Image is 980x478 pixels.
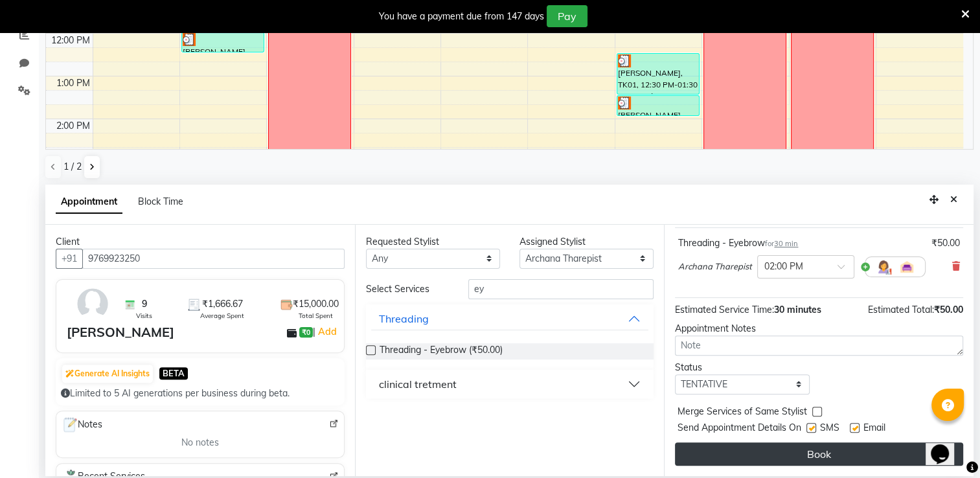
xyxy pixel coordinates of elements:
span: Total Spent [299,311,333,321]
button: clinical tretment [371,372,649,396]
span: 30 minutes [774,304,821,315]
span: 1 / 2 [63,160,82,174]
span: BETA [159,367,188,380]
div: Threading - Eyebrow [678,236,798,250]
span: ₹50.00 [934,304,963,315]
img: Hairdresser.png [876,259,891,275]
span: | [313,324,338,339]
div: [PERSON_NAME], TK01, 01:30 PM-02:00 PM, Hand & Feet Treatment - Regular Menicure [617,96,699,115]
span: Visits [136,311,152,321]
img: Interior.png [899,259,915,275]
div: Appointment Notes [675,322,963,336]
button: Generate AI Insights [62,365,153,383]
div: [PERSON_NAME] [67,323,174,342]
button: Close [944,190,963,210]
a: Add [315,324,338,339]
small: for [765,239,798,248]
span: Average Spent [200,311,244,321]
span: 30 min [774,239,798,248]
div: You have a payment due from 147 days [379,10,544,23]
div: 1:00 PM [54,76,93,90]
span: ₹1,666.67 [202,297,243,311]
span: Email [863,421,885,437]
span: ₹15,000.00 [293,297,339,311]
span: Estimated Total: [868,304,934,315]
span: Send Appointment Details On [678,421,801,437]
span: Threading - Eyebrow (₹50.00) [380,343,503,359]
iframe: chat widget [926,426,967,465]
button: Book [675,442,963,466]
span: 9 [142,297,147,311]
div: Requested Stylist [366,235,500,249]
input: Search by Name/Mobile/Email/Code [82,249,345,269]
span: Estimated Service Time: [675,304,774,315]
div: [PERSON_NAME], TK01, 12:30 PM-01:30 PM, Hand & Feet Treatment - Regular Pedicure [617,54,699,94]
span: Notes [62,416,102,433]
span: SMS [820,421,839,437]
div: ₹50.00 [931,236,960,250]
span: No notes [181,436,219,450]
span: Archana Tharepist [678,260,752,273]
div: Assigned Stylist [519,235,654,249]
div: Threading [379,311,429,326]
div: Select Services [356,282,459,296]
div: Client [56,235,345,249]
input: Search by service name [468,279,654,299]
span: Block Time [138,196,183,207]
div: 12:00 PM [49,34,93,47]
div: Limited to 5 AI generations per business during beta. [61,387,339,400]
div: [PERSON_NAME], TK01, 12:00 PM-12:30 PM, Threading - Eyebrow [182,32,264,52]
button: Threading [371,307,649,330]
span: Appointment [56,190,122,214]
img: avatar [74,285,111,323]
button: Pay [547,5,587,27]
span: Merge Services of Same Stylist [678,405,807,421]
div: Status [675,361,809,374]
button: +91 [56,249,83,269]
div: clinical tretment [379,376,457,392]
span: ₹0 [299,327,313,337]
div: 2:00 PM [54,119,93,133]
